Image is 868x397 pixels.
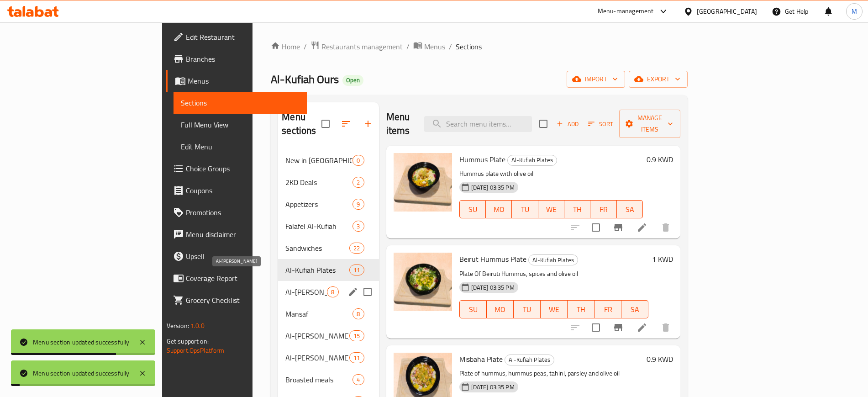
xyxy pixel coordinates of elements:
[424,41,445,52] span: Menus
[174,114,307,136] a: Full Menu View
[285,221,352,232] span: Falafel Al-Kufiah
[463,303,483,316] span: SU
[386,110,414,138] h2: Menu items
[621,300,648,318] button: SA
[353,222,363,231] span: 3
[353,310,363,318] span: 8
[316,114,335,133] span: Select all sections
[582,117,619,131] span: Sort items
[852,6,857,16] span: M
[285,199,352,210] span: Appetizers
[508,155,557,165] span: Al-Kufiah Plates
[350,244,363,253] span: 22
[285,177,352,188] span: 2KD Deals
[655,317,677,339] button: delete
[538,200,564,218] button: WE
[186,295,300,306] span: Grocery Checklist
[278,325,379,347] div: Al-[PERSON_NAME]15
[186,53,300,64] span: Branches
[327,286,338,297] div: items
[327,288,338,296] span: 8
[285,352,349,363] span: Al-[PERSON_NAME]
[528,254,578,265] div: Al-Kufiah Plates
[406,41,410,52] li: /
[349,243,364,254] div: items
[586,218,605,237] span: Select to update
[181,97,300,108] span: Sections
[555,119,580,129] span: Add
[553,117,582,131] button: Add
[637,222,647,233] a: Edit menu item
[468,383,518,392] span: [DATE] 03:35 PM
[598,303,618,316] span: FR
[517,303,537,316] span: TU
[349,265,364,275] div: items
[542,203,561,216] span: WE
[285,308,352,319] span: Mansaf
[278,171,379,193] div: 2KD Deals2
[285,155,352,166] span: New in [GEOGRAPHIC_DATA]
[353,156,363,165] span: 0
[449,41,452,52] li: /
[278,303,379,325] div: Mansaf8
[586,117,615,131] button: Sort
[346,285,360,299] button: edit
[278,149,379,171] div: New in [GEOGRAPHIC_DATA]0
[310,41,403,53] a: Restaurants management
[278,259,379,281] div: Al-Kufiah Plates11
[353,178,363,187] span: 2
[188,75,300,86] span: Menus
[166,289,307,311] a: Grocery Checklist
[553,117,582,131] span: Add item
[285,330,349,341] span: Al-[PERSON_NAME]
[278,237,379,259] div: Sandwiches22
[186,163,300,174] span: Choice Groups
[568,300,594,318] button: TH
[413,41,445,53] a: Menus
[637,322,647,333] a: Edit menu item
[166,223,307,245] a: Menu disclaimer
[459,252,526,266] span: Beirut Hummus Plate
[285,243,349,254] span: Sandwiches
[619,110,680,138] button: Manage items
[516,203,534,216] span: TU
[353,376,363,384] span: 4
[278,369,379,391] div: Broasted meals4
[278,347,379,369] div: Al-[PERSON_NAME]11
[285,265,349,275] span: Al-Kufiah Plates
[166,201,307,223] a: Promotions
[335,113,357,135] span: Sort sections
[456,41,482,52] span: Sections
[190,320,205,332] span: 1.0.0
[349,352,364,363] div: items
[342,75,363,86] div: Open
[621,203,639,216] span: SA
[181,119,300,130] span: Full Menu View
[350,354,363,362] span: 11
[487,300,514,318] button: MO
[629,71,688,88] button: export
[459,368,643,379] p: Plate of hummus, hummus peas, tahini, parsley and olive oil
[564,200,590,218] button: TH
[541,300,568,318] button: WE
[652,253,673,265] h6: 1 KWD
[285,330,349,341] div: Al-Kufiah Shawarma
[617,200,643,218] button: SA
[285,155,352,166] div: New in Talabat
[278,281,379,303] div: Al-[PERSON_NAME]8edit
[468,183,518,192] span: [DATE] 03:35 PM
[357,113,379,135] button: Add section
[507,155,557,166] div: Al-Kufiah Plates
[350,332,363,340] span: 15
[588,119,613,129] span: Sort
[544,303,564,316] span: WE
[459,268,649,280] p: Plate Of Beiruti Hummus, spices and olive oil
[489,203,508,216] span: MO
[285,374,352,385] span: Broasted meals
[424,116,532,132] input: search
[607,317,629,339] button: Branch-specific-item
[285,352,349,363] div: Al-Kufiah Snacks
